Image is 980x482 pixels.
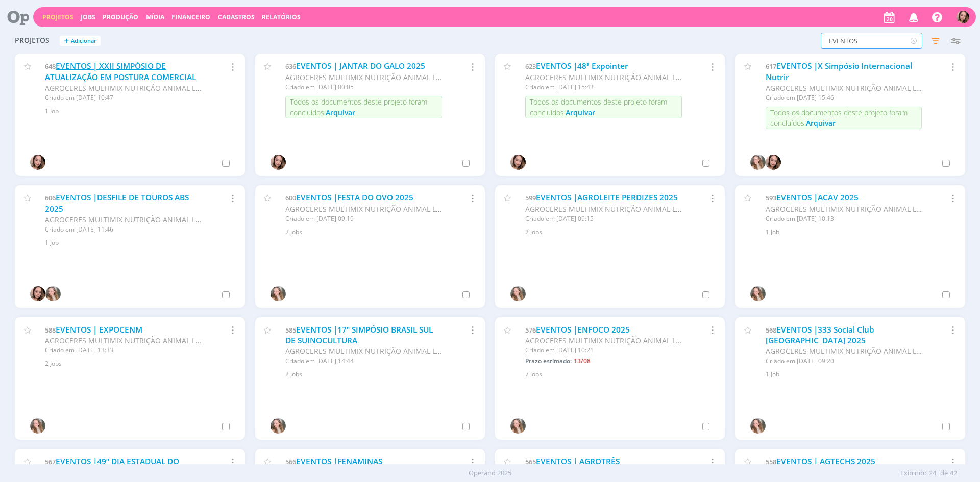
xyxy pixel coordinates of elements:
div: Criado em [DATE] 15:43 [525,83,682,92]
img: G [45,286,61,301]
span: 13/08 [574,357,591,365]
span: 623 [525,62,536,71]
div: Criado em [DATE] 09:20 [766,357,922,366]
a: Mídia [146,13,164,21]
img: G [271,286,286,301]
a: EVENTOS |ENFOCO 2025 [536,324,630,335]
span: AGROCERES MULTIMIX NUTRIÇÃO ANIMAL LTDA. [766,83,932,93]
button: +Adicionar [60,36,101,46]
span: Arquivar [566,108,595,117]
span: AGROCERES MULTIMIX NUTRIÇÃO ANIMAL LTDA. [525,204,692,214]
div: 2 Jobs [285,370,473,379]
a: Financeiro [171,13,210,21]
div: Criado em [DATE] 15:46 [766,93,922,103]
span: 606 [45,193,56,202]
span: + [64,36,69,46]
a: EVENTOS |17º SIMPÓSIO BRASIL SUL DE SUINOCULTURA [285,324,433,346]
div: 2 Jobs [45,359,232,368]
a: Relatórios [262,13,301,21]
span: Adicionar [71,38,96,44]
input: Busca [821,33,922,49]
span: AGROCERES MULTIMIX NUTRIÇÃO ANIMAL LTDA. [285,204,452,214]
span: AGROCERES MULTIMIX NUTRIÇÃO ANIMAL LTDA. [285,72,452,82]
img: T [510,155,526,170]
button: Relatórios [259,13,304,21]
span: AGROCERES MULTIMIX NUTRIÇÃO ANIMAL LTDA. [285,346,452,356]
img: T [271,155,286,170]
a: EVENTOS |FESTA DO OVO 2025 [296,192,413,203]
div: Criado em [DATE] 13:33 [45,346,202,355]
div: Criado em [DATE] 10:21 [525,346,682,355]
a: EVENTOS | XXII SIMPÓSIO DE ATUALIZAÇÃO EM POSTURA COMERCIAL [45,61,196,83]
div: Criado em [DATE] 10:13 [766,214,922,223]
span: 566 [285,457,296,466]
span: 593 [766,193,776,202]
div: Criado em [DATE] 11:46 [45,225,202,234]
a: EVENTOS |49º DIA ESTADUAL DO PORCO [45,456,179,478]
span: 648 [45,62,56,71]
button: Jobs [78,13,99,21]
a: EVENTOS | JANTAR DO GALO 2025 [296,61,425,71]
div: 1 Job [45,238,232,247]
span: 576 [525,325,536,335]
div: Criado em [DATE] 09:15 [525,214,682,223]
button: T [956,8,970,26]
span: AGROCERES MULTIMIX NUTRIÇÃO ANIMAL LTDA. [766,204,932,214]
div: 2 Jobs [525,227,713,237]
div: Criado em [DATE] 09:19 [285,214,442,223]
a: Projetos [42,13,73,21]
span: Exibindo [900,468,927,478]
img: G [510,418,526,434]
span: 585 [285,325,296,335]
span: AGROCERES MULTIMIX NUTRIÇÃO ANIMAL LTDA. [525,72,692,82]
button: Produção [100,13,141,21]
img: T [30,155,45,170]
a: EVENTOS |FENAMINAS [296,456,382,467]
span: 588 [45,325,56,335]
img: G [30,418,45,434]
span: 599 [525,193,536,202]
span: 600 [285,193,296,202]
div: 2 Jobs [285,227,473,237]
span: AGROCERES MULTIMIX NUTRIÇÃO ANIMAL LTDA. [45,83,211,93]
img: G [750,155,766,170]
img: T [766,155,781,170]
img: T [30,286,45,301]
span: Cadastros [218,13,255,21]
div: 1 Job [45,107,232,116]
div: Criado em [DATE] 00:05 [285,83,442,92]
span: AGROCERES MULTIMIX NUTRIÇÃO ANIMAL LTDA. [766,346,932,356]
img: G [750,418,766,434]
a: Jobs [81,13,95,21]
a: EVENTOS | EXPOCENM [56,324,142,335]
button: Mídia [143,13,167,21]
span: AGROCERES MULTIMIX NUTRIÇÃO ANIMAL LTDA. [525,336,692,345]
img: G [510,286,526,301]
span: 565 [525,457,536,466]
div: 1 Job [766,370,953,379]
span: 558 [766,457,776,466]
button: Projetos [39,13,77,21]
span: Todos os documentos deste projeto foram concluídos! [770,108,908,128]
span: Arquivar [806,118,836,128]
div: 7 Jobs [525,370,713,379]
span: Arquivar [326,108,355,117]
a: EVENTOS | AGROTRÊS [536,456,620,467]
span: Projetos [15,36,50,45]
a: EVENTOS |48ª Expointer [536,61,628,71]
button: Cadastros [215,13,258,21]
a: EVENTOS |ACAV 2025 [776,192,859,203]
span: 567 [45,457,56,466]
img: G [750,286,766,301]
span: Todos os documentos deste projeto foram concluídos! [530,97,667,117]
a: EVENTOS |DESFILE DE TOUROS ABS 2025 [45,192,189,214]
div: Criado em [DATE] 10:47 [45,93,202,103]
img: T [957,11,969,23]
span: Prazo estimado: [525,357,572,365]
span: 24 [929,468,936,478]
span: 636 [285,62,296,71]
span: AGROCERES MULTIMIX NUTRIÇÃO ANIMAL LTDA. [45,215,211,224]
span: 568 [766,325,776,335]
a: EVENTOS |AGROLEITE PERDIZES 2025 [536,192,678,203]
a: Produção [103,13,138,21]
